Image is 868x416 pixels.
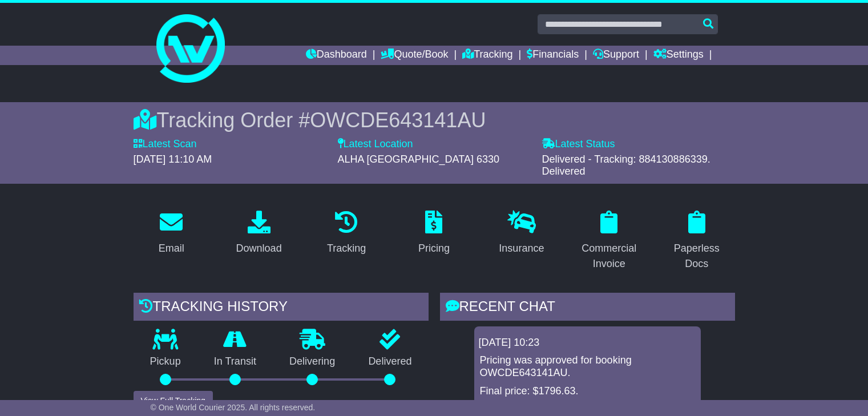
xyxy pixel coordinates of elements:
[134,154,212,165] span: [DATE] 11:10 AM
[306,46,367,65] a: Dashboard
[134,293,429,324] div: Tracking history
[151,403,316,412] span: © One World Courier 2025. All rights reserved.
[338,138,413,151] label: Latest Location
[320,207,373,260] a: Tracking
[159,241,184,256] div: Email
[134,391,213,411] button: View Full Tracking
[310,108,486,132] span: OWCDE643141AU
[579,241,640,272] div: Commercial Invoice
[381,46,448,65] a: Quote/Book
[659,207,734,276] a: Paperless Docs
[480,385,695,398] p: Final price: $1796.63.
[440,293,735,324] div: RECENT CHAT
[197,356,273,368] p: In Transit
[571,207,647,276] a: Commercial Invoice
[666,241,727,272] div: Paperless Docs
[411,207,457,260] a: Pricing
[352,356,428,368] p: Delivered
[418,241,450,256] div: Pricing
[134,356,197,368] p: Pickup
[527,46,579,65] a: Financials
[593,46,639,65] a: Support
[273,356,352,368] p: Delivering
[327,241,366,256] div: Tracking
[491,207,551,260] a: Insurance
[480,354,695,379] p: Pricing was approved for booking OWCDE643141AU.
[134,108,735,132] div: Tracking Order #
[479,337,696,349] div: [DATE] 10:23
[236,241,282,256] div: Download
[151,207,192,260] a: Email
[462,46,512,65] a: Tracking
[229,207,289,260] a: Download
[542,154,710,177] span: Delivered - Tracking: 884130886339. Delivered
[653,46,704,65] a: Settings
[499,241,544,256] div: Insurance
[338,154,499,165] span: ALHA [GEOGRAPHIC_DATA] 6330
[134,138,197,151] label: Latest Scan
[542,138,615,151] label: Latest Status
